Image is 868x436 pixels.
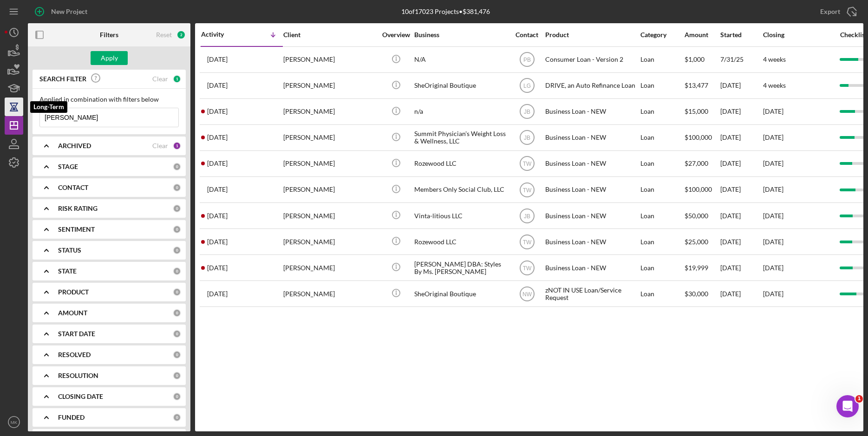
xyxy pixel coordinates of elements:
button: MK [5,413,23,431]
b: START DATE [58,330,95,338]
div: 0 [173,309,181,317]
time: 4 weeks [763,55,786,63]
div: 10 of 17023 Projects • $381,476 [401,8,490,15]
text: JB [523,135,530,141]
div: Loan [640,229,684,254]
div: Overview [379,31,413,39]
time: [DATE] [763,133,783,141]
span: 1 [855,395,863,403]
time: [DATE] [763,290,783,298]
time: [DATE] [763,107,783,115]
div: 0 [173,330,181,338]
div: $25,000 [685,229,719,254]
div: Activity [201,31,242,38]
text: TW [522,187,531,193]
div: Loan [640,177,684,202]
div: Business Loan - NEW [545,229,638,254]
div: 0 [173,351,181,359]
b: FUNDED [58,414,85,421]
text: PB [523,57,530,63]
b: ARCHIVED [58,142,91,150]
div: 0 [173,204,181,213]
div: Business Loan - NEW [545,125,638,150]
time: 2025-05-20 18:42 [207,212,228,220]
text: TW [522,239,531,245]
b: RISK RATING [58,205,98,212]
div: 0 [173,288,181,296]
div: Export [820,2,840,21]
div: Reset [156,31,172,39]
b: CLOSING DATE [58,393,103,400]
div: $100,000 [685,125,719,150]
time: 2025-06-20 16:02 [207,134,228,141]
div: [DATE] [720,229,762,254]
div: SheOriginal Boutique [414,73,507,98]
div: Clear [152,75,168,83]
div: 0 [173,413,181,422]
b: STAGE [58,163,78,170]
time: 2025-06-17 19:45 [207,160,228,167]
div: [PERSON_NAME] [283,151,376,176]
div: $19,999 [685,255,719,280]
div: $30,000 [685,281,719,306]
div: 0 [173,267,181,275]
text: NW [522,291,532,297]
div: [PERSON_NAME] [283,229,376,254]
div: zNOT IN USE Loan/Service Request [545,281,638,306]
b: CONTACT [58,184,88,191]
time: [DATE] [763,238,783,246]
div: SheOriginal Boutique [414,281,507,306]
div: $13,477 [685,73,719,98]
div: [DATE] [720,255,762,280]
time: [DATE] [763,264,783,272]
div: [PERSON_NAME] [283,255,376,280]
time: [DATE] [763,212,783,220]
div: 0 [173,371,181,380]
div: [PERSON_NAME] [283,73,376,98]
time: 2024-08-21 20:26 [207,264,228,272]
div: 0 [173,392,181,401]
div: [PERSON_NAME] [283,125,376,150]
text: JB [523,213,530,219]
div: Loan [640,203,684,228]
div: Contact [509,31,544,39]
div: Consumer Loan - Version 2 [545,47,638,72]
button: New Project [28,2,97,21]
div: $15,000 [685,99,719,124]
div: Loan [640,47,684,72]
div: Rozewood LLC [414,151,507,176]
div: Business Loan - NEW [545,177,638,202]
div: Clear [152,142,168,150]
div: 0 [173,225,181,234]
time: 4 weeks [763,81,786,89]
div: Summit Physician's Weight Loss & Wellness, LLC [414,125,507,150]
b: PRODUCT [58,288,89,296]
b: RESOLVED [58,351,91,358]
b: STATUS [58,247,81,254]
div: Apply [101,51,118,65]
div: Loan [640,151,684,176]
text: MK [11,420,18,425]
div: n/a [414,99,507,124]
div: Loan [640,125,684,150]
div: 0 [173,183,181,192]
div: Loan [640,99,684,124]
div: Product [545,31,638,39]
b: AMOUNT [58,309,87,317]
div: Rozewood LLC [414,229,507,254]
div: [PERSON_NAME] DBA: Styles By Ms. [PERSON_NAME] [414,255,507,280]
div: 0 [173,246,181,254]
div: Business Loan - NEW [545,99,638,124]
iframe: Intercom live chat [836,395,859,417]
time: 2025-05-30 16:16 [207,186,228,193]
div: Business Loan - NEW [545,151,638,176]
b: STATE [58,267,77,275]
div: $100,000 [685,177,719,202]
div: Business Loan - NEW [545,255,638,280]
div: Client [283,31,376,39]
div: Category [640,31,684,39]
time: 2025-08-01 19:47 [207,56,228,63]
div: $50,000 [685,203,719,228]
div: [DATE] [720,203,762,228]
div: [DATE] [720,73,762,98]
